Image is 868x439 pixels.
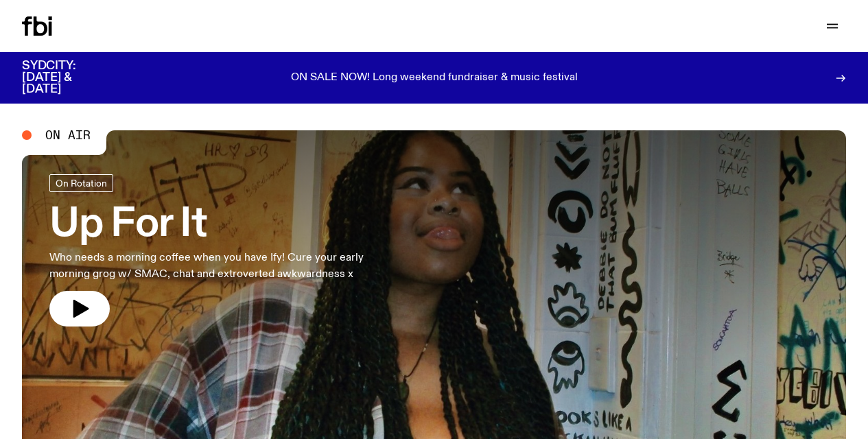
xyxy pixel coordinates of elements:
[45,129,91,141] span: On Air
[49,206,401,244] h3: Up For It
[56,178,107,188] span: On Rotation
[22,60,110,95] h3: SYDCITY: [DATE] & [DATE]
[49,174,113,192] a: On Rotation
[49,250,401,283] p: Who needs a morning coffee when you have Ify! Cure your early morning grog w/ SMAC, chat and extr...
[49,174,401,327] a: Up For ItWho needs a morning coffee when you have Ify! Cure your early morning grog w/ SMAC, chat...
[291,72,578,84] p: ON SALE NOW! Long weekend fundraiser & music festival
